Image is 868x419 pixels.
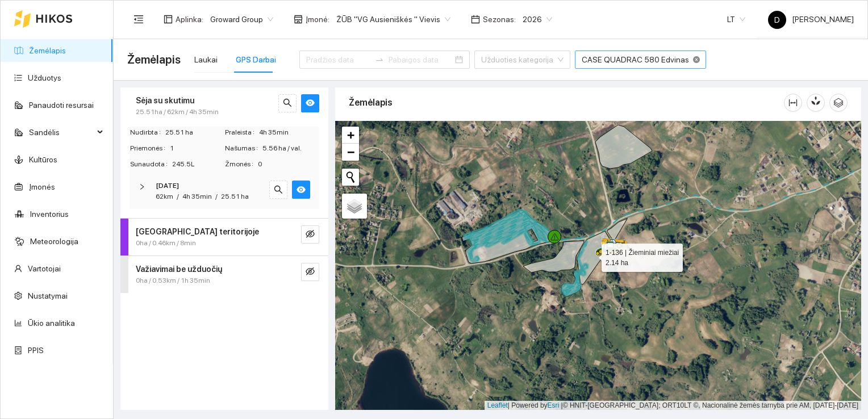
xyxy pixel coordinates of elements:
button: eye-invisible [301,225,319,244]
div: | Powered by © HNIT-[GEOGRAPHIC_DATA]; ORT10LT ©, Nacionalinė žemės tarnyba prie AM, [DATE]-[DATE] [485,401,861,410]
strong: Sėja su skutimu [136,96,194,105]
span: Sandėlis [29,121,94,144]
span: Sezonas : [483,13,516,26]
a: Kultūros [29,155,57,164]
a: Zoom out [342,144,359,161]
span: 4h 35min [182,192,212,200]
span: swap-right [375,55,384,64]
button: Initiate a new search [342,169,359,186]
span: | [561,401,563,409]
span: Groward Group [210,11,273,28]
span: search [283,98,292,109]
span: Aplinka : [176,13,203,26]
span: D [774,11,780,29]
a: Ūkio analitika [28,319,75,328]
div: Žemėlapis [349,86,784,119]
span: 62km [156,192,173,200]
span: 25.51 ha [165,127,224,138]
span: layout [164,15,173,24]
span: 5.56 ha / val. [262,143,319,154]
input: Pabaigos data [389,53,453,66]
a: Layers [342,194,367,219]
button: eye [292,181,310,199]
button: search [269,181,287,199]
a: Leaflet [487,401,508,409]
span: shop [294,15,303,24]
span: Žemėlapis [127,51,181,69]
span: Praleista [225,127,259,138]
span: 0ha / 0.53km / 1h 35min [136,275,210,286]
span: Priemonės [130,143,170,154]
a: PPIS [28,346,44,355]
div: Sėja su skutimu25.51ha / 62km / 4h 35minsearcheye [120,87,328,124]
span: Žmonės [225,159,258,170]
span: / [177,192,179,200]
span: Našumas [225,143,262,154]
span: Sunaudota [130,159,172,170]
span: eye [306,98,315,109]
button: search [278,94,297,112]
a: Nustatymai [28,291,68,300]
span: 0ha / 0.46km / 8min [136,238,196,249]
span: 25.51ha / 62km / 4h 35min [136,107,219,118]
a: Užduotys [28,73,61,82]
span: close-circle [693,56,700,63]
span: calendar [471,15,480,24]
div: [GEOGRAPHIC_DATA] teritorijoje0ha / 0.46km / 8mineye-invisible [120,219,328,255]
a: Zoom in [342,127,359,144]
a: Inventorius [30,209,69,219]
div: Važiavimai be užduočių0ha / 0.53km / 1h 35mineye-invisible [120,256,328,293]
a: Esri [548,401,560,409]
span: menu-fold [133,14,144,24]
strong: [DATE] [156,182,179,190]
span: eye-invisible [306,229,315,240]
div: [DATE]62km/4h 35min/25.51 hasearcheye [130,174,319,209]
button: column-width [784,94,802,112]
span: Įmonė : [306,13,329,26]
span: 0 [258,159,319,170]
input: Pradžios data [306,53,370,66]
a: Panaudoti resursai [29,100,94,110]
span: 245.5L [172,159,224,170]
span: right [139,183,145,190]
span: / [215,192,218,200]
a: Įmonės [29,182,55,191]
a: Vartotojai [28,264,61,273]
span: column-width [784,98,802,107]
span: 4h 35min [259,127,319,138]
a: Žemėlapis [29,46,66,55]
span: ŽŪB "VG Ausieniškės " Vievis [336,11,450,28]
a: Meteorologija [30,237,78,246]
div: Laukai [194,53,218,66]
span: 25.51 ha [221,192,249,200]
strong: [GEOGRAPHIC_DATA] teritorijoje [136,227,259,236]
span: 2026 [523,11,552,28]
button: menu-fold [127,8,150,31]
span: [PERSON_NAME] [768,15,854,24]
span: to [375,55,384,64]
span: eye-invisible [306,267,315,278]
strong: Važiavimai be užduočių [136,265,222,274]
span: LT [727,11,745,28]
span: Nudirbta [130,127,165,138]
div: GPS Darbai [236,53,276,66]
span: + [347,128,354,142]
span: eye [297,185,306,196]
button: eye-invisible [301,263,319,281]
span: CASE QUADRAC 580 Edvinas [582,51,699,68]
span: − [347,145,354,159]
button: eye [301,94,319,112]
span: search [274,185,283,196]
span: 1 [170,143,224,154]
